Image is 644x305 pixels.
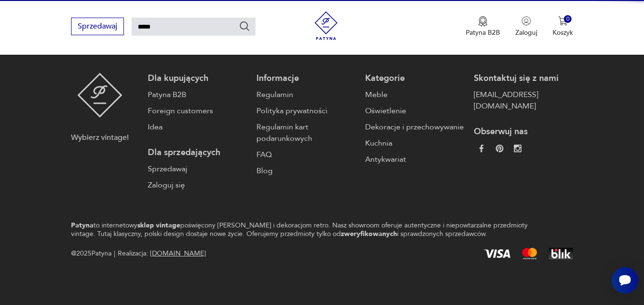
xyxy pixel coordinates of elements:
span: @ 2025 Patyna [71,248,112,259]
img: Ikona medalu [478,16,488,27]
img: Patyna - sklep z meblami i dekoracjami vintage [312,11,340,40]
p: Koszyk [552,28,573,37]
a: [EMAIL_ADDRESS][DOMAIN_NAME] [474,89,573,112]
p: Patyna B2B [466,28,500,37]
a: Zaloguj się [148,179,247,191]
img: Visa [484,249,511,258]
p: Wybierz vintage! [71,132,129,143]
img: BLIK [549,248,573,259]
p: to internetowy poświęcony [PERSON_NAME] i dekoracjom retro. Nasz showroom oferuje autentyczne i n... [71,221,540,238]
a: Antykwariat [365,154,464,165]
a: Sprzedawaj [71,24,124,30]
img: Ikonka użytkownika [521,16,531,26]
p: Zaloguj [515,28,537,37]
a: [DOMAIN_NAME] [150,249,206,258]
p: Kategorie [365,73,464,84]
img: Ikona koszyka [558,16,568,26]
a: FAQ [256,149,356,160]
img: da9060093f698e4c3cedc1453eec5031.webp [478,145,485,152]
a: Sprzedawaj [148,163,247,175]
iframe: Smartsupp widget button [612,267,638,294]
button: 0Koszyk [552,16,573,37]
img: c2fd9cf7f39615d9d6839a72ae8e59e5.webp [514,145,521,152]
strong: Patyna [71,221,93,230]
a: Regulamin kart podarunkowych [256,121,356,144]
p: Obserwuj nas [474,126,573,138]
button: Szukaj [239,20,250,32]
button: Patyna B2B [466,16,500,37]
a: Dekoracje i przechowywanie [365,121,464,133]
a: Foreign customers [148,105,247,117]
span: Realizacja: [118,248,206,259]
strong: sklep vintage [137,221,180,230]
strong: zweryfikowanych [341,229,397,238]
div: | [114,248,115,259]
button: Zaloguj [515,16,537,37]
img: Mastercard [522,248,537,259]
div: 0 [564,15,572,23]
a: Oświetlenie [365,105,464,117]
img: 37d27d81a828e637adc9f9cb2e3d3a8a.webp [496,145,503,152]
a: Regulamin [256,89,356,100]
button: Sprzedawaj [71,18,124,35]
a: Polityka prywatności [256,105,356,117]
p: Skontaktuj się z nami [474,73,573,84]
p: Dla kupujących [148,73,247,84]
a: Patyna B2B [148,89,247,100]
p: Informacje [256,73,356,84]
a: Kuchnia [365,138,464,149]
a: Blog [256,165,356,177]
p: Dla sprzedających [148,147,247,158]
a: Idea [148,121,247,133]
img: Patyna - sklep z meblami i dekoracjami vintage [77,73,123,118]
a: Meble [365,89,464,100]
a: Ikona medaluPatyna B2B [466,16,500,37]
